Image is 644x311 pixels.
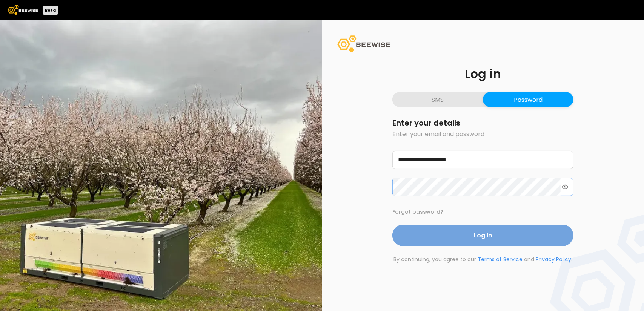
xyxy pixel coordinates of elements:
h2: Enter your details [392,119,573,127]
a: Privacy Policy [536,256,571,263]
button: Forgot password? [392,208,443,216]
button: Log In [392,225,573,246]
a: Terms of Service [478,256,523,263]
p: By continuing, you agree to our and . [392,256,573,264]
button: SMS [392,92,483,107]
div: Beta [43,6,58,15]
h1: Log in [392,68,573,80]
p: Enter your email and password [392,130,573,139]
span: Log In [474,231,492,240]
img: Beewise logo [8,5,38,15]
button: Password [483,92,573,107]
